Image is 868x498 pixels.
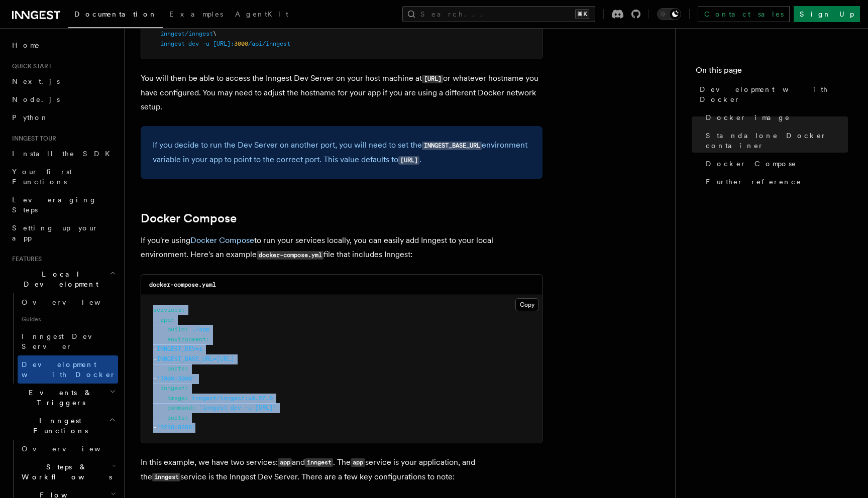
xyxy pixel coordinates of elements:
[167,395,185,402] span: image
[696,64,848,80] h4: On this page
[167,404,192,411] span: command
[248,40,290,47] span: /api/inngest
[153,306,181,313] span: services
[12,40,40,50] span: Home
[402,6,595,22] button: Search...⌘K
[185,385,188,392] span: :
[278,458,292,467] code: app
[160,30,213,37] span: inngest/inngest
[18,458,118,486] button: Steps & Workflows
[202,40,209,47] span: -u
[18,355,118,384] a: Development with Docker
[171,316,174,323] span: :
[794,6,860,22] a: Sign Up
[213,30,216,37] span: \
[18,462,112,482] span: Steps & Workflows
[141,71,542,114] p: You will then be able to access the Inngest Dev Server on your host machine at or whatever hostna...
[8,219,118,247] a: Setting up your app
[696,80,848,108] a: Development with Docker
[12,224,98,242] span: Setting up your app
[181,306,185,313] span: :
[235,10,288,18] span: AgentKit
[229,3,294,27] a: AgentKit
[657,8,681,20] button: Toggle dark mode
[167,326,185,333] span: build
[706,131,848,151] span: Standalone Docker container
[190,235,254,245] a: Docker Compose
[700,84,848,104] span: Development with Docker
[160,40,185,47] span: inngest
[257,251,323,260] code: docker-compose.yml
[12,150,116,158] span: Install the SDK
[192,395,273,402] span: inngest/inngest:v0.27.0
[185,365,188,372] span: :
[141,455,542,484] p: In this example, we have two services: and . The service is your application, and the service is ...
[18,440,118,458] a: Overview
[8,265,118,293] button: Local Development
[141,233,542,262] p: If you're using to run your services locally, you can easily add Inngest to your local environmen...
[157,355,234,362] span: INNGEST_BASE_URL=[URL]
[702,127,848,155] a: Standalone Docker container
[8,108,118,127] a: Python
[515,298,539,311] button: Copy
[8,388,110,408] span: Events & Triggers
[8,384,118,412] button: Events & Triggers
[422,142,482,150] code: INNGEST_BASE_URL
[8,90,118,108] a: Node.js
[8,255,42,263] span: Features
[167,365,185,372] span: ports
[18,293,118,311] a: Overview
[8,293,118,384] div: Local Development
[702,108,848,127] a: Docker image
[8,416,108,436] span: Inngest Functions
[167,414,185,421] span: ports
[12,196,97,214] span: Leveraging Steps
[8,135,56,143] span: Inngest tour
[18,311,118,327] span: Guides
[157,424,195,431] span: '8288:8288'
[8,163,118,191] a: Your first Functions
[192,326,209,333] span: ./app
[22,445,125,453] span: Overview
[185,395,188,402] span: :
[8,145,118,163] a: Install the SDK
[153,424,157,431] span: -
[398,156,419,165] code: [URL]
[8,412,118,440] button: Inngest Functions
[185,414,188,421] span: :
[234,40,248,47] span: 3000
[702,173,848,191] a: Further reference
[698,6,790,22] a: Contact sales
[68,3,163,28] a: Documentation
[153,375,157,382] span: -
[152,473,180,481] code: inngest
[163,3,229,27] a: Examples
[169,10,223,18] span: Examples
[305,458,333,467] code: inngest
[160,316,171,323] span: app
[160,385,185,392] span: inngest
[8,269,110,289] span: Local Development
[22,332,107,350] span: Inngest Dev Server
[706,159,797,169] span: Docker Compose
[12,168,72,186] span: Your first Functions
[141,211,237,225] a: Docker Compose
[192,404,195,411] span: :
[153,138,530,167] p: If you decide to run the Dev Server on another port, you will need to set the environment variabl...
[12,113,49,121] span: Python
[706,112,790,122] span: Docker image
[702,155,848,173] a: Docker Compose
[422,75,443,83] code: [URL]
[157,345,202,352] span: INNGEST_DEV=1
[8,72,118,90] a: Next.js
[153,345,157,352] span: -
[167,336,206,343] span: environment
[18,327,118,355] a: Inngest Dev Server
[188,40,199,47] span: dev
[351,458,365,467] code: app
[706,177,802,187] span: Further reference
[22,298,125,306] span: Overview
[153,355,157,362] span: -
[8,62,52,70] span: Quick start
[12,95,60,103] span: Node.js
